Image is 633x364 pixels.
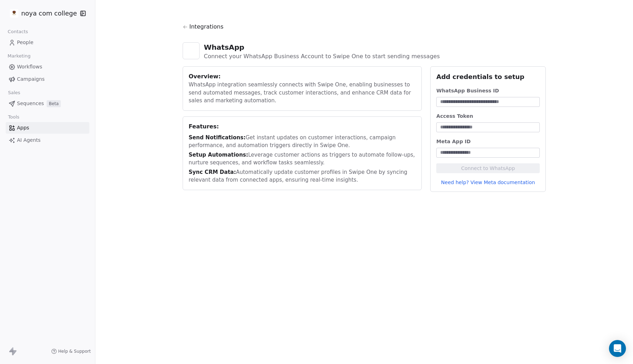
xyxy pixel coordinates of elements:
[6,122,89,134] a: Apps
[189,152,248,158] span: Setup Automations:
[189,134,416,150] div: Get instant updates on customer interactions, campaign performance, and automation triggers direc...
[6,134,89,146] a: AI Agents
[21,9,77,18] span: noya com college
[6,73,89,85] a: Campaigns
[51,348,91,354] a: Help & Support
[204,52,440,61] div: Connect your WhatsApp Business Account to Swipe One to start sending messages
[17,75,45,83] span: Campaigns
[189,81,416,105] div: WhatsApp integration seamlessly connects with Swipe One, enabling businesses to send automated me...
[189,72,416,81] div: Overview:
[189,134,245,141] span: Send Notifications:
[436,163,540,173] button: Connect to WhatsApp
[189,23,224,31] span: Integrations
[436,113,540,120] div: Access Token
[204,42,440,52] div: WhatsApp
[8,7,75,19] button: noya com college
[17,39,34,46] span: People
[186,46,196,56] img: whatsapp.svg
[189,168,416,184] div: Automatically update customer profiles in Swipe One by syncing relevant data from connected apps,...
[436,179,540,186] a: Need help? View Meta documentation
[5,112,22,122] span: Tools
[6,98,89,109] a: SequencesBeta
[436,87,540,94] div: WhatsApp Business ID
[436,138,540,145] div: Meta App ID
[5,51,34,61] span: Marketing
[189,151,416,167] div: Leverage customer actions as triggers to automate follow-ups, nurture sequences, and workflow tas...
[10,9,18,18] img: %C3%97%C2%9C%C3%97%C2%95%C3%97%C2%92%C3%97%C2%95%20%C3%97%C2%9E%C3%97%C2%9B%C3%97%C2%9C%C3%97%C2%...
[436,72,540,81] div: Add credentials to setup
[17,124,29,132] span: Apps
[6,61,89,73] a: Workflows
[183,23,546,37] a: Integrations
[6,37,89,48] a: People
[189,169,236,175] span: Sync CRM Data:
[58,348,91,354] span: Help & Support
[17,136,41,144] span: AI Agents
[17,63,42,71] span: Workflows
[189,122,416,131] div: Features:
[5,87,23,98] span: Sales
[5,26,31,37] span: Contacts
[47,100,61,107] span: Beta
[17,100,44,107] span: Sequences
[609,340,626,357] div: Open Intercom Messenger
